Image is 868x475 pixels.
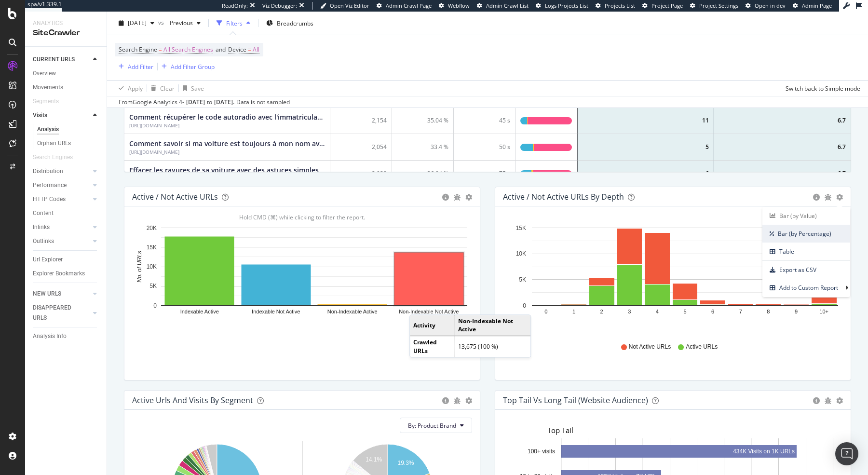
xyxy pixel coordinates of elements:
a: Logs Projects List [536,2,588,10]
text: 5 [683,309,686,314]
div: Filters [226,19,243,27]
div: Active / Not Active URLs [132,192,218,202]
text: 15K [516,225,526,231]
div: Outlinks [33,236,54,246]
div: Explorer Bookmarks [33,269,85,279]
div: bug [454,397,461,404]
div: 2,054 [330,134,392,161]
span: Table [762,245,850,258]
text: 10K [147,263,157,270]
a: Analysis Info [33,331,100,341]
text: 15K [147,244,157,251]
div: Visits [33,110,47,121]
div: Active Urls and Visits by Segment [132,395,253,405]
span: Export as CSV [762,263,850,276]
div: Overview [33,68,56,79]
div: Apply [128,84,143,92]
ul: gear [762,207,850,297]
div: A chart. [503,222,843,334]
a: Webflow [439,2,470,10]
div: Analysis Info [33,331,67,341]
button: Save [179,81,204,96]
a: HTTP Codes [33,194,90,204]
button: Previous [166,15,204,31]
div: Top Tail [547,425,843,435]
div: Add Filter Group [171,62,215,70]
text: No. of URLs [136,251,143,282]
text: 434K Visits on 1K URLs [733,448,795,455]
a: DISAPPEARED URLS [33,303,90,323]
div: gear [836,397,843,404]
button: Switch back to Simple mode [782,81,860,96]
span: Previous [166,19,193,27]
div: 5 [577,134,714,161]
a: Open Viz Editor [320,2,369,10]
span: = [159,45,162,54]
a: Url Explorer [33,255,100,265]
span: vs [158,18,166,26]
span: Add to Custom Report [762,281,845,294]
div: Analysis [37,124,59,135]
button: By: Product Brand [400,418,472,433]
div: 75 s [453,161,515,187]
div: gear [465,397,472,404]
td: 13,675 (100 %) [455,336,530,357]
div: [DATE] [186,98,205,107]
span: Not Active URLs [629,343,671,351]
span: Projects List [605,2,635,9]
div: gear [836,194,843,201]
span: Open Viz Editor [330,2,369,9]
div: Top Tail vs Long Tail (Website Audience) [503,395,648,405]
text: Non-Indexable Not Active [399,309,459,314]
text: 2 [600,309,603,314]
text: 5K [519,276,526,283]
button: Filters [213,15,254,31]
a: Overview [33,68,100,79]
text: 0 [544,309,547,314]
a: Explorer Bookmarks [33,269,100,279]
div: DISAPPEARED URLS [33,303,81,323]
button: Add Filter [115,61,153,72]
a: Movements [33,82,100,93]
div: Save [191,84,204,92]
div: 6.7 [714,108,851,134]
a: NEW URLS [33,289,90,299]
button: Apply [115,81,143,96]
span: Logs Projects List [545,2,588,9]
div: 2,020 [330,161,392,187]
div: 6.7 [714,134,851,161]
span: Bar (by Percentage) [762,227,850,240]
text: 14.1% [366,457,382,463]
a: Project Page [642,2,683,10]
svg: A chart. [132,222,473,334]
div: circle-info [442,397,449,404]
span: All Search Engines [163,43,213,56]
div: Comment savoir si ma voiture est toujours à mon nom avec la plaque d'immatriculation ? [129,139,325,149]
div: 11 [577,108,714,134]
a: Performance [33,180,90,190]
text: 1 [572,309,575,314]
a: Admin Crawl List [477,2,529,10]
div: Open Intercom Messenger [835,442,858,465]
div: 35.04 % [392,108,453,134]
div: Inlinks [33,222,50,232]
div: 33.4 % [392,134,453,161]
text: Indexable Not Active [252,309,300,314]
a: Project Settings [690,2,738,10]
td: Non-Indexable Not Active [455,315,530,336]
a: Segments [33,96,68,107]
div: bug [454,194,461,201]
div: bug [825,397,831,404]
span: Admin Crawl List [486,2,529,9]
a: Inlinks [33,222,90,232]
text: Indexable Active [180,309,219,314]
span: Project Page [651,2,683,9]
div: 45 s [453,108,515,134]
div: 6.7 [714,161,851,187]
div: Performance [33,180,67,190]
span: All [253,43,259,56]
div: Url Explorer [33,255,63,265]
text: Non-Indexable Active [327,309,378,314]
a: Visits [33,110,90,121]
text: 10+ [819,309,828,314]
